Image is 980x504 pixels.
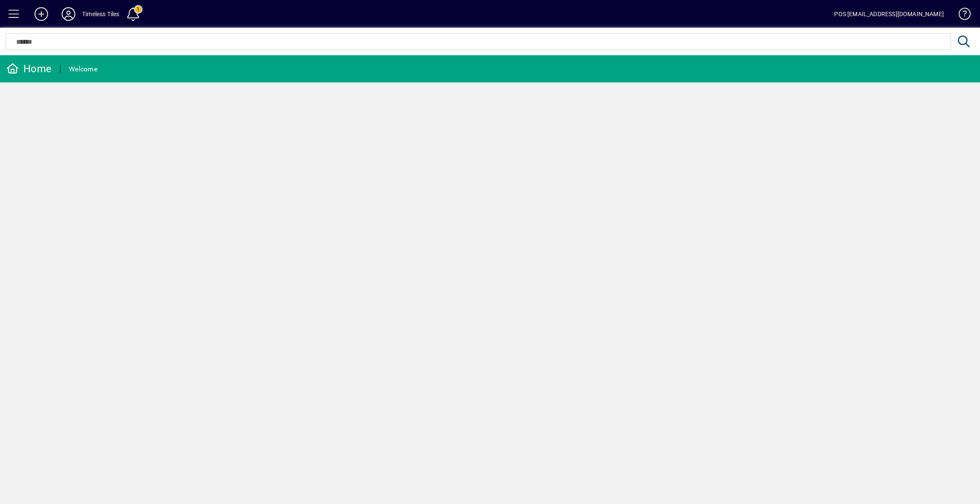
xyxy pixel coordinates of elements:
button: Profile [55,6,82,22]
a: Knowledge Base [952,2,969,29]
div: Welcome [69,62,97,76]
div: POS [EMAIL_ADDRESS][DOMAIN_NAME] [834,7,944,21]
div: Timeless Tiles [82,7,119,21]
div: Home [6,62,51,76]
button: Add [28,6,55,22]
